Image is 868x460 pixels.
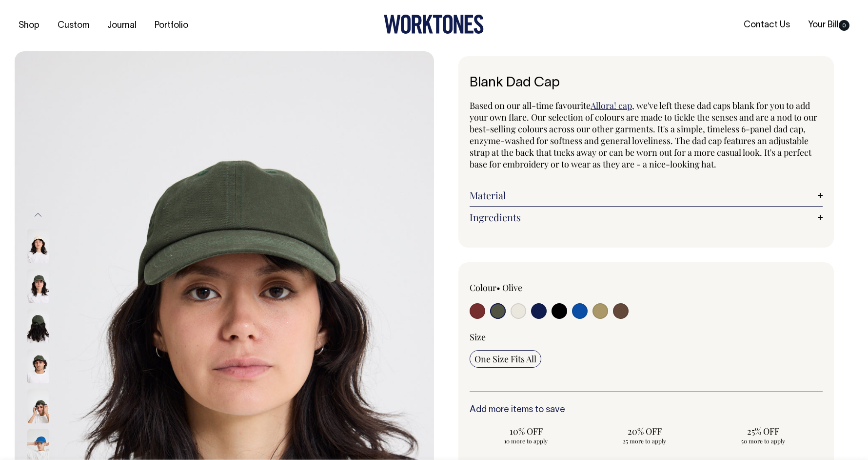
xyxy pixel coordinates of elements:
img: olive [27,309,49,343]
input: 25% OFF 50 more to apply [707,422,820,448]
input: 20% OFF 25 more to apply [588,422,701,448]
span: 25% OFF [712,425,815,437]
span: 25 more to apply [593,437,696,445]
span: 10% OFF [474,425,577,437]
img: natural [27,229,49,263]
div: Colour [470,282,611,293]
a: Journal [103,18,140,34]
span: Based on our all-time favourite [470,100,591,111]
button: Previous [31,204,45,226]
span: 10 more to apply [474,437,577,445]
span: 20% OFF [593,425,696,437]
h1: Blank Dad Cap [470,76,823,91]
a: Ingredients [470,211,823,223]
label: Olive [502,282,522,293]
h6: Add more items to save [470,405,823,415]
a: Your Bill0 [804,17,853,33]
img: olive [27,349,49,383]
span: , we've left these dad caps blank for you to add your own flare. Our selection of colours are mad... [470,100,817,170]
a: Contact Us [740,17,794,33]
img: olive [27,389,49,423]
a: Allora! cap [591,100,632,111]
img: olive [27,269,49,303]
a: Portfolio [151,18,192,34]
span: 0 [839,20,849,31]
span: • [496,282,500,293]
span: One Size Fits All [474,353,536,365]
span: 50 more to apply [712,437,815,445]
input: 10% OFF 10 more to apply [470,422,582,448]
a: Shop [15,18,43,34]
input: One Size Fits All [470,350,541,368]
div: Size [470,331,823,343]
a: Material [470,189,823,201]
a: Custom [54,18,93,34]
